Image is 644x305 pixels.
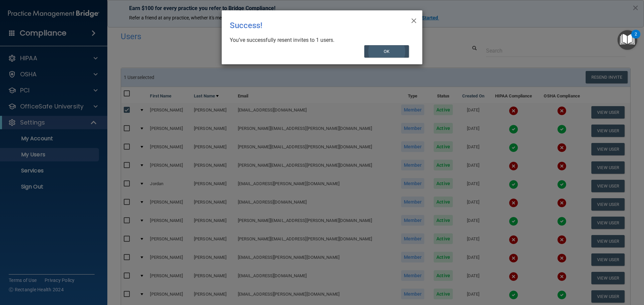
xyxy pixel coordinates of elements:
[635,34,637,43] div: 2
[364,45,409,58] button: OK
[230,36,409,44] div: You’ve successfully resent invites to 1 users.
[618,30,637,50] button: Open Resource Center, 2 new notifications
[230,16,387,35] div: Success!
[411,13,417,26] span: ×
